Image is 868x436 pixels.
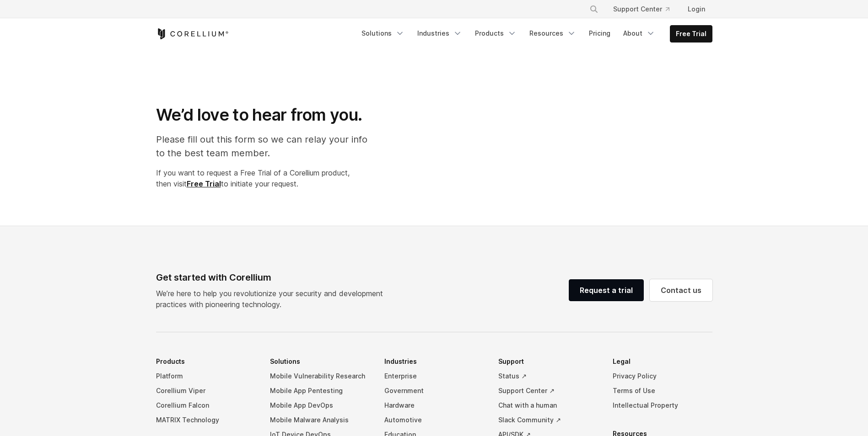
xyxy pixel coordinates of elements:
[156,28,229,39] a: Corellium Home
[156,398,256,413] a: Corellium Falcon
[356,25,410,42] a: Solutions
[586,1,602,17] button: Search
[680,1,712,17] a: Login
[156,271,390,284] div: Get started with Corellium
[356,25,712,43] div: Navigation Menu
[613,383,712,398] a: Terms of Use
[613,369,712,383] a: Privacy Policy
[613,398,712,413] a: Intellectual Property
[583,25,616,42] a: Pricing
[569,279,644,301] a: Request a trial
[156,133,377,160] p: Please fill out this form so we can relay your info to the best team member.
[270,369,370,383] a: Mobile Vulnerability Research
[412,25,468,42] a: Industries
[384,413,484,427] a: Automotive
[384,383,484,398] a: Government
[156,288,390,310] p: We’re here to help you revolutionize your security and development practices with pioneering tech...
[498,413,598,427] a: Slack Community ↗
[156,167,377,189] p: If you want to request a Free Trial of a Corellium product, then visit to initiate your request.
[498,398,598,413] a: Chat with a human
[384,398,484,413] a: Hardware
[469,25,522,42] a: Products
[270,383,370,398] a: Mobile App Pentesting
[524,25,582,42] a: Resources
[156,413,256,427] a: MATRIX Technology
[270,413,370,427] a: Mobile Malware Analysis
[156,383,256,398] a: Corellium Viper
[606,1,677,17] a: Support Center
[384,369,484,383] a: Enterprise
[156,369,256,383] a: Platform
[618,25,661,42] a: About
[578,1,712,17] div: Navigation Menu
[670,26,712,42] a: Free Trial
[498,383,598,398] a: Support Center ↗
[156,105,377,125] h1: We’d love to hear from you.
[270,398,370,413] a: Mobile App DevOps
[498,369,598,383] a: Status ↗
[187,179,221,188] a: Free Trial
[650,279,712,301] a: Contact us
